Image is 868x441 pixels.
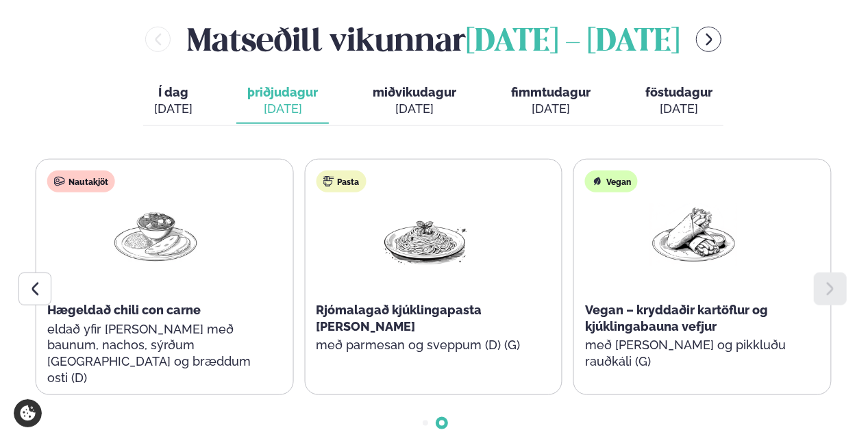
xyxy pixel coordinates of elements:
[585,171,638,192] div: Vegan
[645,85,712,99] span: föstudagur
[316,171,366,192] div: Pasta
[187,17,680,62] h2: Matseðill vikunnar
[696,27,721,52] button: menu-btn-right
[381,203,469,267] img: Spagetti.png
[650,203,738,267] img: Wraps.png
[373,101,456,117] div: [DATE]
[247,85,318,99] span: þriðjudagur
[54,176,65,187] img: beef.svg
[14,399,42,427] a: Cookie settings
[439,420,445,426] span: Go to slide 2
[423,420,428,426] span: Go to slide 1
[466,27,680,58] span: [DATE] - [DATE]
[47,171,115,192] div: Nautakjöt
[316,337,534,353] p: með parmesan og sveppum (D) (G)
[511,101,591,117] div: [DATE]
[511,85,591,99] span: fimmtudagur
[316,303,482,333] span: Rjómalagað kjúklingapasta [PERSON_NAME]
[645,101,712,117] div: [DATE]
[373,85,456,99] span: miðvikudagur
[47,303,201,317] span: Hægeldað chili con carne
[47,321,265,387] p: eldað yfir [PERSON_NAME] með baunum, nachos, sýrðum [GEOGRAPHIC_DATA] og bræddum osti (D)
[592,176,603,187] img: Vegan.svg
[143,79,203,124] button: Í dag [DATE]
[585,303,768,333] span: Vegan – kryddaðir kartöflur og kjúklingabauna vefjur
[362,79,467,124] button: miðvikudagur [DATE]
[154,84,193,101] span: Í dag
[500,79,602,124] button: fimmtudagur [DATE]
[247,101,318,117] div: [DATE]
[585,337,803,370] p: með [PERSON_NAME] og pikkluðu rauðkáli (G)
[112,203,200,267] img: Curry-Rice-Naan.png
[154,101,193,117] div: [DATE]
[634,79,723,124] button: föstudagur [DATE]
[145,27,171,52] button: menu-btn-left
[323,176,334,187] img: pasta.svg
[236,79,329,124] button: þriðjudagur [DATE]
